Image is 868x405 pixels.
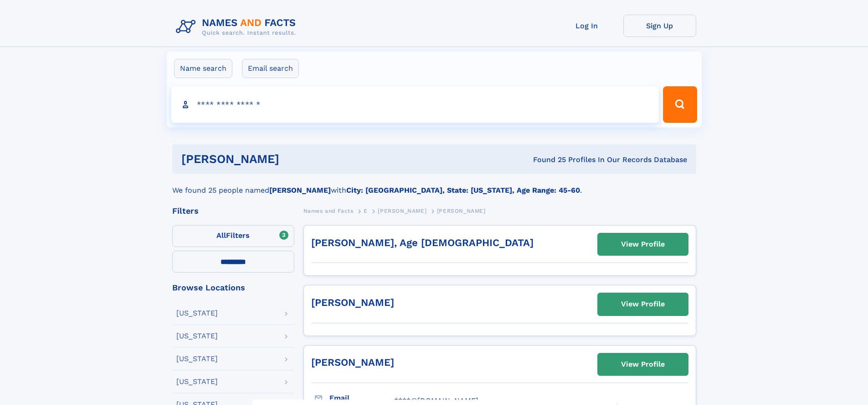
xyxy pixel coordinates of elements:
div: [US_STATE] [176,378,218,385]
div: View Profile [621,354,665,375]
div: [US_STATE] [176,332,218,340]
a: [PERSON_NAME], Age [DEMOGRAPHIC_DATA] [311,237,534,248]
h1: [PERSON_NAME] [181,153,406,165]
div: View Profile [621,234,665,255]
div: Found 25 Profiles In Our Records Database [406,155,687,165]
button: Search Button [663,86,697,123]
label: Filters [172,225,294,247]
span: All [216,231,226,240]
label: Email search [242,59,299,78]
a: [PERSON_NAME] [378,205,426,216]
a: View Profile [598,233,688,255]
a: E [364,205,368,216]
div: [US_STATE] [176,355,218,363]
span: E [364,208,368,214]
div: We found 25 people named with . [172,174,696,196]
a: View Profile [598,293,688,315]
div: Filters [172,207,294,215]
div: Browse Locations [172,284,294,292]
a: Log In [550,15,623,37]
b: [PERSON_NAME] [269,186,331,195]
b: City: [GEOGRAPHIC_DATA], State: [US_STATE], Age Range: 45-60 [346,186,580,195]
img: Logo Names and Facts [172,15,303,39]
div: View Profile [621,294,665,315]
a: Names and Facts [303,205,354,216]
span: [PERSON_NAME] [437,208,486,214]
a: [PERSON_NAME] [311,297,394,308]
div: [US_STATE] [176,310,218,317]
a: Sign Up [623,15,696,37]
span: [PERSON_NAME] [378,208,426,214]
input: search input [171,86,659,123]
a: [PERSON_NAME] [311,357,394,368]
a: View Profile [598,353,688,375]
label: Name search [174,59,232,78]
